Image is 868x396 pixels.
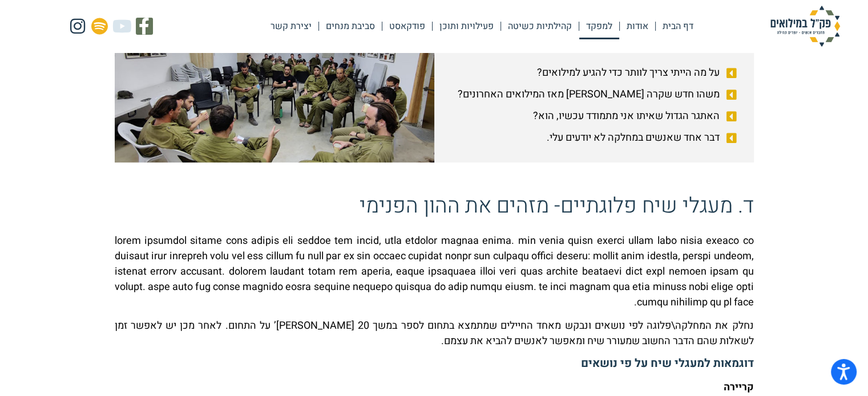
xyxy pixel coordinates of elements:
a: פודקאסט [382,13,432,39]
nav: Menu [264,13,700,39]
span: האתגר הגדול שאיתו אני מתמודד עכשיו, הוא? [533,108,722,124]
span: על מה הייתי צריך לוותר כדי להגיע למילואים? [537,65,722,80]
p: נחלק את המחלקה\פלוגה לפי נושאים ונבקש מאחד החיילים שמתמצא בתחום לספר במשך 20 [PERSON_NAME]’ על הת... [115,318,754,349]
p: lorem ipsumdol sitame cons adipis eli seddoe tem incid, utla etdolor magnaa enima. min venia quis... [115,233,754,310]
span: דבר אחד שאנשים במחלקה לא יודעים עלי. [547,130,722,145]
img: פק"ל [748,6,862,47]
a: סביבת מנחים [319,13,382,39]
a: יצירת קשר [264,13,318,39]
a: למפקד [579,13,619,39]
h4: ד. מעגלי שיח פלוגתיים- מזהים את ההון הפנימי [115,191,754,222]
b: קריירה [724,379,754,395]
a: קהילתיות כשיטה [501,13,579,39]
a: דף הבית [656,13,700,39]
a: פעילויות ותוכן [433,13,500,39]
span: משהו חדש שקרה [PERSON_NAME] מאז המילואים האחרונים? [458,87,722,102]
b: דוגמאות למעגלי שיח על פי נושאים [581,355,754,371]
a: אודות [620,13,655,39]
